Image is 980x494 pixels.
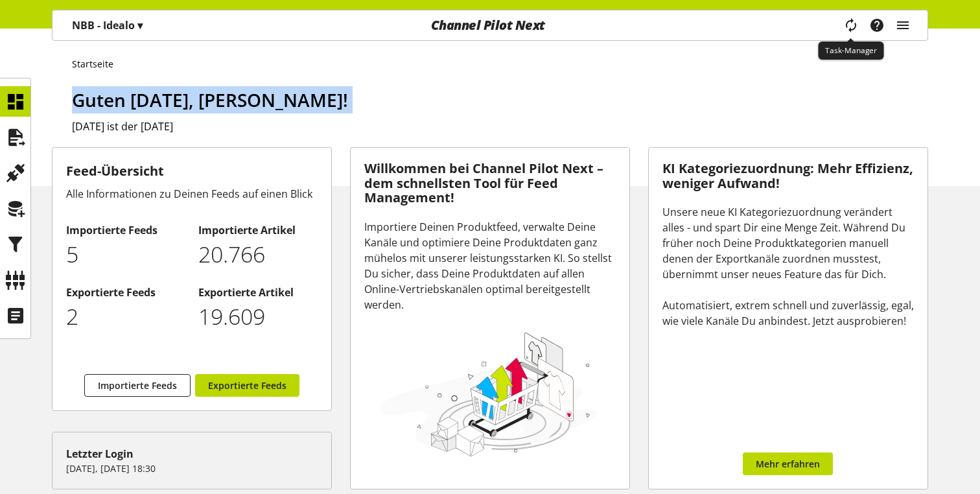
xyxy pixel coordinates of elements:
span: Importierte Feeds [98,379,177,392]
a: Importierte Feeds [84,374,191,397]
span: Mehr erfahren [756,457,820,471]
h3: Willkommen bei Channel Pilot Next – dem schnellsten Tool für Feed Management! [364,161,616,206]
h2: Exportierte Feeds [66,285,185,300]
div: Importiere Deinen Produktfeed, verwalte Deine Kanäle und optimiere Deine Produktdaten ganz mühelo... [364,219,616,312]
div: Task-Manager [818,41,883,60]
img: 78e1b9dcff1e8392d83655fcfc870417.svg [377,329,600,460]
p: 2 [66,300,185,333]
a: Mehr erfahren [743,453,833,475]
span: Exportierte Feeds [208,379,286,392]
div: Letzter Login [66,446,318,462]
h2: Importierte Feeds [66,222,185,238]
h2: Exportierte Artikel [198,285,317,300]
h2: Importierte Artikel [198,222,317,238]
p: NBB - Idealo [72,18,143,33]
p: [DATE], [DATE] 18:30 [66,462,318,475]
div: Alle Informationen zu Deinen Feeds auf einen Blick [66,186,318,202]
p: 19609 [198,300,317,333]
nav: main navigation [52,10,928,41]
span: Guten [DATE], [PERSON_NAME]! [72,88,348,112]
h3: Feed-Übersicht [66,161,318,181]
p: 5 [66,238,185,271]
p: 20766 [198,238,317,271]
h2: [DATE] ist der [DATE] [72,119,928,134]
div: Unsere neue KI Kategoriezuordnung verändert alles - und spart Dir eine Menge Zeit. Während Du frü... [662,204,914,329]
h3: KI Kategoriezuordnung: Mehr Effizienz, weniger Aufwand! [662,161,914,191]
span: ▾ [137,18,143,32]
a: Exportierte Feeds [195,374,299,397]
